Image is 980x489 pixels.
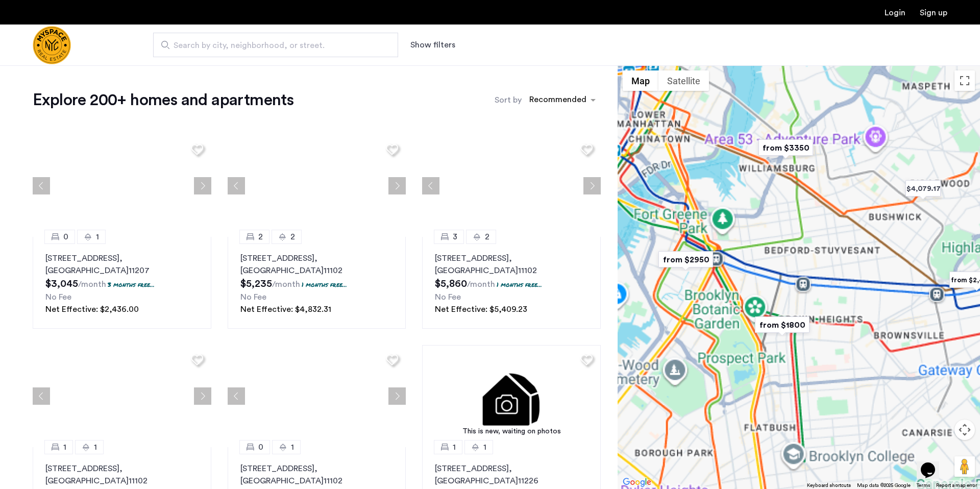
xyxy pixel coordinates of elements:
a: 01[STREET_ADDRESS], [GEOGRAPHIC_DATA]112073 months free...No FeeNet Effective: $2,436.00 [33,237,211,329]
a: Login [885,9,905,17]
p: [STREET_ADDRESS] 11207 [45,252,199,277]
ng-select: sort-apartment [524,91,601,109]
span: 1 [94,441,97,453]
sub: /month [467,280,495,288]
span: 3 [453,231,457,243]
span: Net Effective: $2,436.00 [45,305,139,313]
button: Show or hide filters [410,39,455,51]
span: Net Effective: $5,409.23 [435,305,527,313]
span: $3,045 [45,279,78,289]
sub: /month [78,280,106,288]
input: Apartment Search [153,33,398,57]
span: No Fee [435,293,461,301]
button: Previous apartment [33,177,50,194]
a: Terms (opens in new tab) [917,482,930,489]
button: Next apartment [194,387,211,405]
p: [STREET_ADDRESS] 11102 [240,462,394,487]
a: This is new, waiting on photos [422,345,601,447]
p: [STREET_ADDRESS] 11226 [435,462,588,487]
div: $4,079.17 [901,177,945,200]
a: Open this area in Google Maps (opens a new window) [620,476,654,489]
a: 32[STREET_ADDRESS], [GEOGRAPHIC_DATA]111021 months free...No FeeNet Effective: $5,409.23 [422,237,601,329]
img: Google [620,476,654,489]
iframe: chat widget [917,448,949,479]
a: 22[STREET_ADDRESS], [GEOGRAPHIC_DATA]111021 months free...No FeeNet Effective: $4,832.31 [228,237,406,329]
span: 1 [96,231,99,243]
button: Previous apartment [33,387,50,405]
a: Report a map error [936,482,977,489]
div: Recommended [528,93,586,108]
span: 2 [485,231,489,243]
button: Keyboard shortcuts [807,482,851,489]
span: 1 [291,441,294,453]
p: 1 months free... [497,280,542,289]
button: Next apartment [388,387,406,405]
span: 1 [483,441,486,453]
a: Registration [920,9,947,17]
span: 1 [453,441,456,453]
span: 2 [258,231,263,243]
span: 0 [63,231,68,243]
span: No Fee [45,293,71,301]
button: Drag Pegman onto the map to open Street View [954,456,975,477]
button: Previous apartment [228,387,245,405]
button: Toggle fullscreen view [954,70,975,91]
span: $5,860 [435,279,467,289]
button: Previous apartment [422,177,439,194]
span: 0 [258,441,263,453]
span: Net Effective: $4,832.31 [240,305,331,313]
p: 1 months free... [302,280,347,289]
button: Show satellite imagery [658,70,709,91]
div: This is new, waiting on photos [427,426,596,437]
span: 2 [290,231,295,243]
span: Search by city, neighborhood, or street. [174,39,370,52]
p: [STREET_ADDRESS] 11102 [45,462,199,487]
span: No Fee [240,293,266,301]
div: from $1800 [751,313,814,336]
img: 3.gif [422,345,601,447]
label: Sort by [495,94,522,106]
p: [STREET_ADDRESS] 11102 [240,252,394,277]
span: $5,235 [240,279,272,289]
p: [STREET_ADDRESS] 11102 [435,252,588,277]
span: 1 [63,441,66,453]
button: Next apartment [583,177,601,194]
button: Previous apartment [228,177,245,194]
div: from $2950 [654,248,717,271]
div: from $3350 [754,136,817,159]
span: Map data ©2025 Google [857,483,911,488]
button: Next apartment [194,177,211,194]
button: Map camera controls [954,420,975,440]
button: Show street map [623,70,658,91]
h1: Explore 200+ homes and apartments [33,90,293,110]
button: Next apartment [388,177,406,194]
p: 3 months free... [108,280,155,289]
sub: /month [272,280,300,288]
a: Cazamio Logo [33,26,71,64]
img: logo [33,26,71,64]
